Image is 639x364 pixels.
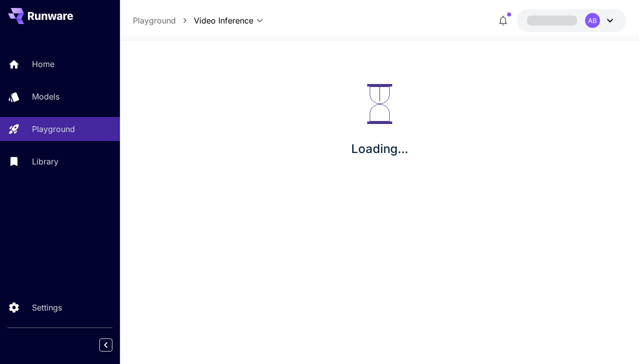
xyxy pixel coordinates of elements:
div: AB [585,13,600,28]
button: AB [517,9,626,32]
a: Playground [133,14,176,26]
p: Library [32,155,58,167]
p: Home [32,58,54,70]
div: Collapse sidebar [107,336,120,354]
p: Settings [32,301,62,313]
p: Playground [32,123,75,135]
nav: breadcrumb [133,14,194,26]
button: Collapse sidebar [99,338,112,351]
p: Loading... [351,140,408,158]
p: Models [32,90,59,102]
span: Video Inference [194,14,253,26]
